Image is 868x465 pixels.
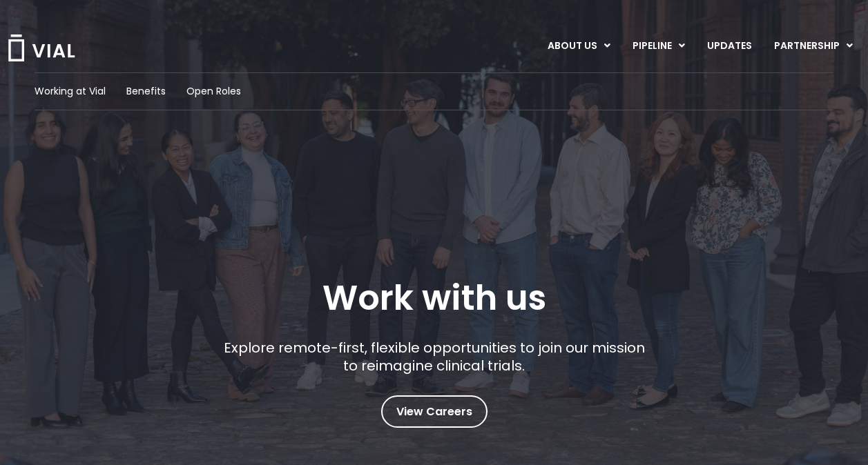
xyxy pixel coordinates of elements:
[7,34,76,61] img: Vial Logo
[763,34,864,58] a: PARTNERSHIPMenu Toggle
[35,84,106,99] a: Working at Vial
[126,84,166,99] a: Benefits
[696,34,762,58] a: UPDATES
[322,278,546,318] h1: Work with us
[218,339,650,375] p: Explore remote-first, flexible opportunities to join our mission to reimagine clinical trials.
[186,84,241,99] a: Open Roles
[621,34,695,58] a: PIPELINEMenu Toggle
[537,34,621,58] a: ABOUT USMenu Toggle
[381,395,488,428] a: View Careers
[396,403,472,421] span: View Careers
